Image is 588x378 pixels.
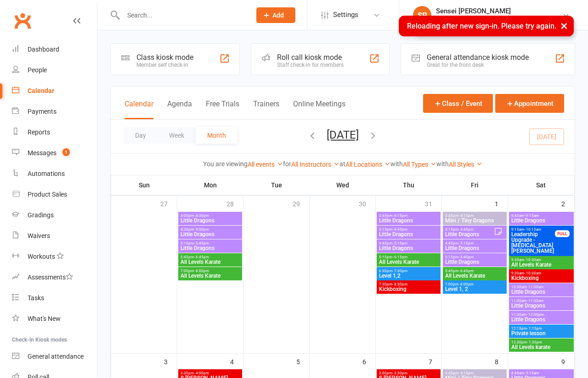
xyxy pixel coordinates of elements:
[511,299,572,303] span: 11:00am
[291,161,339,168] a: All Instructors
[272,12,284,19] span: Add
[28,315,61,322] div: What's New
[392,241,407,245] span: - 5:15pm
[296,354,309,369] div: 5
[62,148,70,156] span: 1
[511,313,572,317] span: 11:30am
[449,161,482,168] a: All Styles
[445,214,505,218] span: 3:45pm
[527,326,542,331] span: - 1:15pm
[194,255,209,259] span: - 6:45pm
[230,354,243,369] div: 4
[28,191,67,198] div: Product Sales
[293,196,309,211] div: 29
[12,267,97,288] a: Assessments
[12,288,97,308] a: Tasks
[253,99,279,119] button: Trainers
[442,175,508,195] th: Fri
[12,205,97,226] a: Gradings
[12,81,97,101] a: Calendar
[458,371,474,375] span: - 4:15pm
[203,160,248,168] strong: You are viewing
[524,227,541,232] span: - 10:15am
[495,196,508,211] div: 1
[445,241,505,245] span: 4:45pm
[333,5,358,25] span: Settings
[511,258,572,262] span: 9:30am
[526,285,543,289] span: - 11:00am
[392,255,407,259] span: - 6:15pm
[379,273,439,279] span: Level 1,2
[390,160,403,168] strong: with
[436,160,449,168] strong: with
[495,354,508,369] div: 8
[561,196,574,211] div: 2
[527,340,542,344] span: - 1:30pm
[28,253,55,260] div: Workouts
[458,241,474,245] span: - 5:15pm
[111,175,177,195] th: Sun
[12,143,97,163] a: Messages 1
[12,60,97,81] a: People
[12,226,97,246] a: Waivers
[28,128,50,136] div: Reports
[511,227,555,232] span: 9:15am
[194,227,209,232] span: - 5:00pm
[180,259,240,265] span: All Levels Karate
[425,196,441,211] div: 31
[180,214,240,218] span: 4:00pm
[392,269,407,273] span: - 7:30pm
[28,170,65,177] div: Automations
[379,286,439,292] span: Kickboxing
[28,211,54,219] div: Gradings
[180,273,240,279] span: All Levels Karate
[136,53,193,62] div: Class kiosk mode
[12,163,97,184] a: Automations
[345,161,390,168] a: All Locations
[399,16,574,36] div: Reloading after new sign-in. Please try again.
[379,371,439,375] span: 3:00pm
[524,214,539,218] span: - 9:15am
[458,282,474,286] span: - 8:00pm
[180,241,240,245] span: 5:15pm
[458,214,474,218] span: - 4:15pm
[28,66,47,74] div: People
[28,232,50,239] div: Waivers
[511,344,572,350] span: All Levels karate
[524,258,541,262] span: - 10:30am
[511,262,572,268] span: All Levels Karate
[158,127,196,144] button: Week
[458,269,474,273] span: - 6:45pm
[445,245,505,251] span: Little Dragons
[120,9,244,22] input: Search...
[379,259,439,265] span: All Levels Karate
[445,259,505,265] span: Little Dragons
[392,214,407,218] span: - 4:15pm
[180,255,240,259] span: 5:45pm
[511,331,572,336] span: Private lesson
[511,326,572,331] span: 12:15pm
[511,285,572,289] span: 10:30am
[511,271,572,275] span: 9:30am
[445,255,505,259] span: 5:15pm
[526,313,544,317] span: - 12:00pm
[429,354,441,369] div: 7
[226,196,243,211] div: 28
[206,99,239,119] button: Free Trials
[379,269,439,273] span: 6:30pm
[511,371,572,375] span: 8:45am
[427,53,529,62] div: General attendance kiosk mode
[511,340,572,344] span: 12:30pm
[194,241,209,245] span: - 5:45pm
[508,175,575,195] th: Sat
[524,371,539,375] span: - 9:15am
[194,269,209,273] span: - 8:00pm
[379,232,439,237] span: Little Dragons
[256,7,295,23] button: Add
[379,245,439,251] span: Little Dragons
[177,175,243,195] th: Mon
[28,46,59,53] div: Dashboard
[359,196,375,211] div: 30
[458,227,474,232] span: - 4:45pm
[180,269,240,273] span: 7:00pm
